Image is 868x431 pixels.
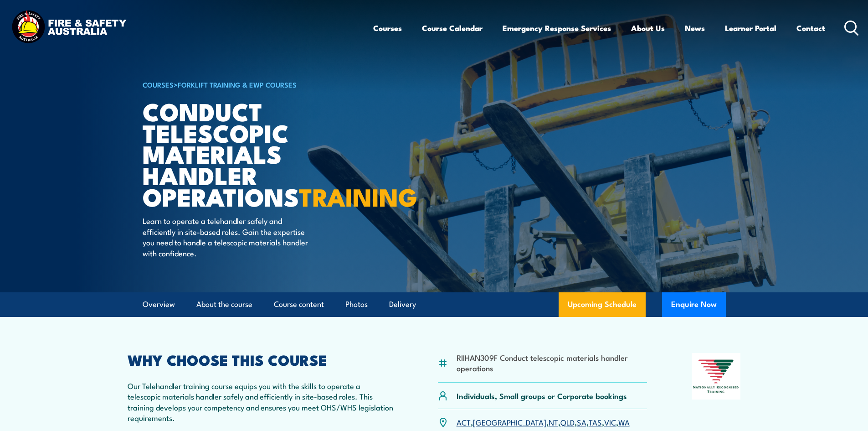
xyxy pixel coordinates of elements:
a: WA [618,416,630,427]
p: Individuals, Small groups or Corporate bookings [457,390,627,401]
a: Learner Portal [725,16,776,40]
a: QLD [560,416,575,427]
a: Forklift Training & EWP Courses [178,79,297,89]
a: Contact [796,16,825,40]
h1: Conduct Telescopic Materials Handler Operations [143,100,368,207]
h6: > [143,79,368,90]
a: Overview [143,292,175,317]
a: [GEOGRAPHIC_DATA] [473,416,546,427]
a: ACT [457,416,471,427]
h2: WHY CHOOSE THIS COURSE [128,353,394,366]
p: Learn to operate a telehandler safely and efficiently in site-based roles. Gain the expertise you... [143,215,309,258]
a: About the course [196,292,252,317]
a: VIC [604,416,616,427]
a: SA [577,416,586,427]
a: Courses [373,16,402,40]
a: Upcoming Schedule [559,292,646,317]
p: , , , , , , , [457,417,630,427]
a: NT [549,416,558,427]
a: About Us [631,16,665,40]
strong: TRAINING [299,177,417,215]
a: Emergency Response Services [503,16,611,40]
p: Our Telehandler training course equips you with the skills to operate a telescopic materials hand... [128,380,394,423]
a: Photos [345,292,368,317]
a: COURSES [143,79,174,89]
li: RIIHAN309F Conduct telescopic materials handler operations [457,352,647,374]
a: Course content [274,292,324,317]
a: News [685,16,705,40]
a: Course Calendar [422,16,483,40]
img: Nationally Recognised Training logo. [692,353,741,400]
button: Enquire Now [662,292,726,317]
a: Delivery [389,292,416,317]
a: TAS [589,416,602,427]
